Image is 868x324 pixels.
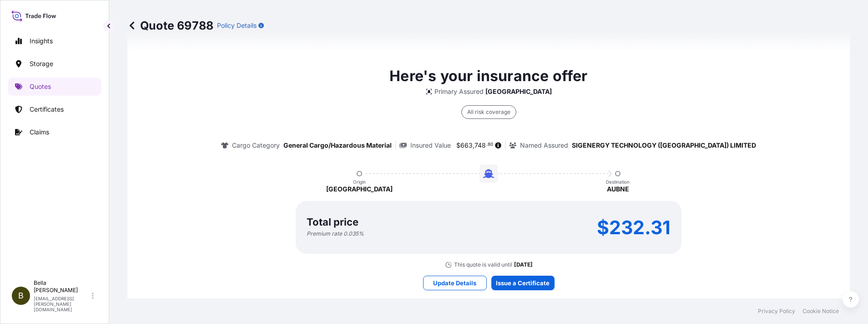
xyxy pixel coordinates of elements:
div: All risk coverage [461,105,516,119]
p: SIGENERGY TECHNOLOGY ([GEOGRAPHIC_DATA]) LIMITED [572,141,756,150]
p: Update Details [433,278,476,288]
p: Insights [30,36,53,46]
p: Quote 69788 [127,18,213,33]
p: Bella [PERSON_NAME] [34,279,90,294]
p: Total price [307,217,358,226]
a: Privacy Policy [758,308,795,315]
p: Premium rate 0.035 % [307,230,364,237]
p: This quote is valid until [454,261,512,268]
p: Insured Value [410,141,451,150]
a: Claims [8,123,101,141]
a: Storage [8,55,101,73]
span: 663 [460,142,473,149]
p: Claims [30,128,49,137]
p: Quotes [30,82,51,91]
a: Cookie Notice [802,308,839,315]
p: Origin [353,179,366,185]
span: B [18,291,24,300]
p: General Cargo/Hazardous Material [283,141,392,150]
a: Quotes [8,77,101,96]
p: [EMAIL_ADDRESS][PERSON_NAME][DOMAIN_NAME] [34,296,90,312]
span: . [486,143,488,146]
a: Insights [8,32,101,50]
button: Update Details [423,276,487,290]
p: Destination [606,179,630,185]
p: $232.31 [597,220,671,235]
p: Certificates [30,105,64,114]
p: Storage [30,59,53,68]
p: Cargo Category [232,141,280,150]
p: Issue a Certificate [496,278,550,288]
p: [GEOGRAPHIC_DATA] [326,185,393,194]
span: , [473,142,474,149]
span: 748 [474,142,486,149]
p: [DATE] [514,261,533,268]
a: Certificates [8,100,101,118]
span: 80 [488,143,493,146]
p: Here's your insurance offer [389,65,587,87]
p: AUBNE [607,185,629,194]
p: Named Assured [520,141,568,150]
p: [GEOGRAPHIC_DATA] [485,87,552,96]
span: $ [456,142,460,149]
p: Primary Assured [434,87,484,96]
p: Policy Details [217,21,257,30]
button: Issue a Certificate [491,276,555,290]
